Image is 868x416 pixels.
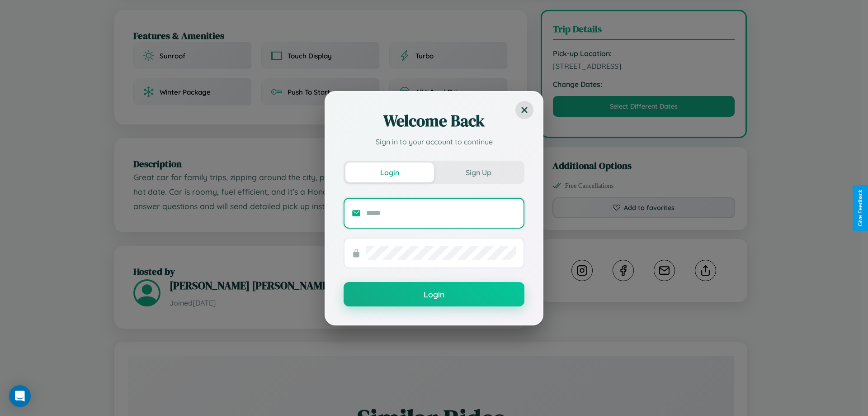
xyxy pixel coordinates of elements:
[434,163,523,182] button: Sign Up
[344,136,524,147] p: Sign in to your account to continue
[345,163,434,182] button: Login
[9,385,31,407] div: Open Intercom Messenger
[344,110,524,132] h2: Welcome Back
[344,282,524,306] button: Login
[857,190,863,226] div: Give Feedback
